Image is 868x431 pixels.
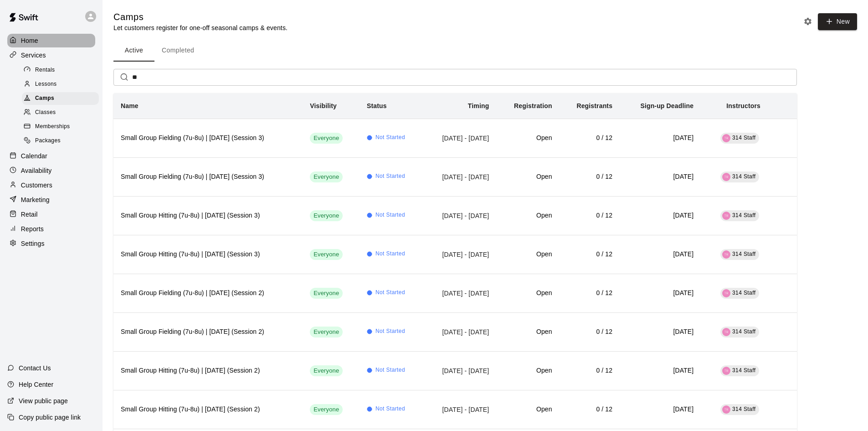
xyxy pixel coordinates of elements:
b: Timing [468,102,489,109]
div: Marketing [7,193,95,207]
span: 314 Staff [732,135,755,141]
a: Customers [7,178,95,192]
h6: [DATE] [627,133,693,143]
div: This service is visible to all of your customers [310,249,343,260]
h5: Camps [113,11,288,23]
div: Classes [22,106,99,119]
a: Availability [7,164,95,177]
button: Active [113,40,154,62]
p: Let customers register for one-off seasonal camps & events. [113,23,288,32]
div: Rentals [22,64,99,77]
span: 314 Staff [732,367,755,374]
span: Not Started [375,249,405,259]
div: Lessons [22,78,99,91]
b: Instructors [726,102,760,109]
h6: Open [503,405,552,415]
a: Packages [22,134,103,148]
b: Visibility [310,102,337,109]
h6: Small Group Fielding (7u-8u) | [DATE] (Session 3) [121,172,295,182]
img: 314 Staff [722,367,730,375]
h6: 0 / 12 [567,327,612,337]
span: Not Started [375,211,405,220]
div: Memberships [22,120,99,133]
img: 314 Staff [722,328,730,336]
img: 314 Staff [722,250,730,259]
h6: Small Group Fielding (7u-8u) | [DATE] (Session 2) [121,288,295,298]
div: This service is visible to all of your customers [310,210,343,221]
span: 314 Staff [732,251,755,257]
span: Not Started [375,172,405,181]
h6: [DATE] [627,288,693,298]
span: Everyone [310,289,343,298]
h6: Small Group Hitting (7u-8u) | [DATE] (Session 3) [121,249,295,260]
td: [DATE] - [DATE] [423,157,496,196]
p: Services [21,51,46,60]
h6: Small Group Hitting (7u-8u) | [DATE] (Session 3) [121,211,295,221]
p: Home [21,36,38,45]
div: This service is visible to all of your customers [310,133,343,144]
div: This service is visible to all of your customers [310,365,343,376]
a: Reports [7,222,95,236]
div: This service is visible to all of your customers [310,327,343,338]
h6: 0 / 12 [567,288,612,298]
h6: Open [503,172,552,182]
h6: [DATE] [627,327,693,337]
span: Not Started [375,405,405,414]
span: 314 Staff [732,212,755,218]
h6: Small Group Hitting (7u-8u) | [DATE] (Session 2) [121,405,295,415]
h6: 0 / 12 [567,249,612,260]
h6: Small Group Fielding (7u-8u) | [DATE] (Session 3) [121,133,295,143]
div: Packages [22,135,99,147]
td: [DATE] - [DATE] [423,274,496,312]
span: Packages [35,136,61,145]
p: Help Center [19,380,53,389]
td: [DATE] - [DATE] [423,390,496,429]
div: Retail [7,208,95,221]
p: Contact Us [19,363,51,373]
h6: Small Group Fielding (7u-8u) | [DATE] (Session 2) [121,327,295,337]
img: 314 Staff [722,212,730,220]
p: View public page [19,396,68,405]
a: Services [7,48,95,62]
p: Marketing [21,195,50,204]
button: New [818,13,857,30]
a: Calendar [7,149,95,163]
span: 314 Staff [732,328,755,335]
div: Camps [22,92,99,105]
img: 314 Staff [722,134,730,142]
a: Settings [7,237,95,250]
img: 314 Staff [722,173,730,181]
a: Camps [22,92,103,106]
span: Everyone [310,134,343,143]
div: This service is visible to all of your customers [310,171,343,182]
a: Home [7,34,95,47]
a: Memberships [22,120,103,134]
span: 314 Staff [732,290,755,296]
img: 314 Staff [722,289,730,297]
p: Copy public page link [19,413,81,422]
td: [DATE] - [DATE] [423,235,496,274]
span: Not Started [375,366,405,375]
h6: Open [503,327,552,337]
span: Memberships [35,122,70,131]
p: Customers [21,181,52,190]
span: Everyone [310,173,343,182]
p: Settings [21,239,45,248]
h6: Open [503,288,552,298]
h6: [DATE] [627,366,693,376]
b: Status [367,102,387,109]
span: Everyone [310,367,343,375]
span: Everyone [310,212,343,220]
td: [DATE] - [DATE] [423,119,496,157]
span: Camps [35,94,54,103]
